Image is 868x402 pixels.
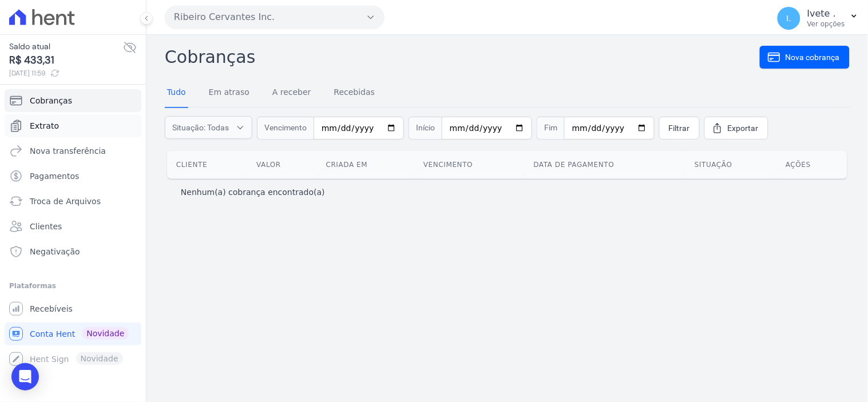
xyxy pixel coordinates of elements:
th: Criada em [317,151,414,178]
span: R$ 433,31 [9,53,123,68]
a: Extrato [5,114,141,137]
button: Situação: Todas [165,116,252,139]
a: Troca de Arquivos [5,190,141,213]
span: Conta Hent [30,328,75,340]
span: Troca de Arquivos [30,196,101,207]
nav: Sidebar [9,89,137,371]
span: [DATE] 11:59 [9,68,123,78]
a: Exportar [704,117,768,140]
h2: Cobranças [165,44,760,70]
a: Nova transferência [5,140,141,162]
th: Valor [247,151,316,178]
a: Clientes [5,215,141,238]
span: Extrato [30,120,59,132]
span: Situação: Todas [172,122,229,133]
a: Em atraso [207,78,252,108]
span: Saldo atual [9,41,123,53]
th: Data de pagamento [525,151,686,178]
span: Fim [537,117,564,140]
a: Tudo [165,78,188,108]
span: I. [787,14,792,22]
p: Ivete . [807,8,845,19]
button: I. Ivete . Ver opções [768,2,868,34]
span: Negativação [30,246,80,257]
th: Cliente [167,151,247,178]
span: Pagamentos [30,170,79,182]
span: Vencimento [257,117,314,140]
a: Conta Hent Novidade [5,323,141,345]
a: Pagamentos [5,165,141,188]
span: Nova cobrança [786,51,840,63]
span: Filtrar [669,122,690,134]
a: Filtrar [659,117,700,140]
th: Vencimento [414,151,524,178]
th: Situação [685,151,776,178]
span: Nova transferência [30,145,106,157]
span: Novidade [82,327,129,340]
a: Nova cobrança [760,46,850,69]
p: Nenhum(a) cobrança encontrado(a) [181,186,325,198]
p: Ver opções [807,19,845,29]
span: Recebíveis [30,303,73,315]
th: Ações [776,151,847,178]
div: Plataformas [9,279,137,293]
span: Cobranças [30,95,72,106]
a: Cobranças [5,89,141,112]
a: Recebidas [332,78,378,108]
a: Negativação [5,240,141,263]
span: Início [409,117,442,140]
a: A receber [270,78,314,108]
span: Clientes [30,221,62,232]
span: Exportar [728,122,759,134]
div: Open Intercom Messenger [11,363,39,391]
a: Recebíveis [5,297,141,320]
button: Ribeiro Cervantes Inc. [165,6,385,29]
